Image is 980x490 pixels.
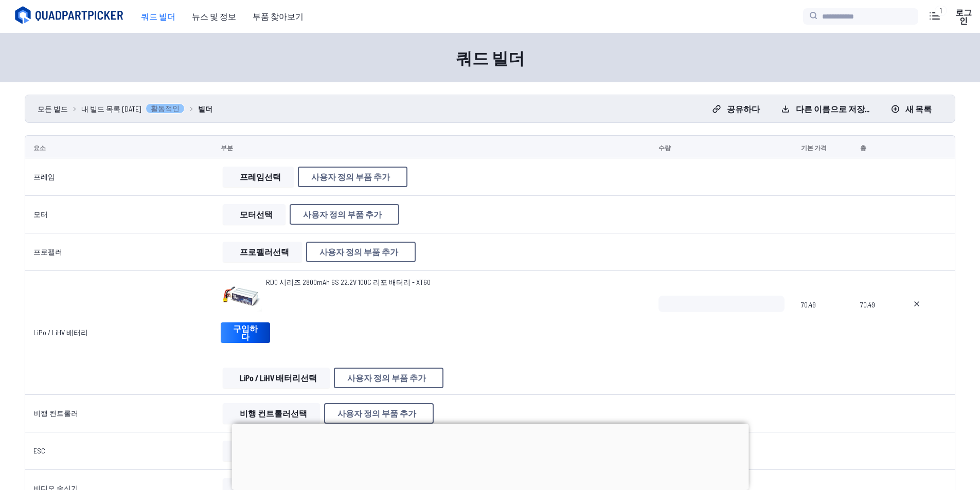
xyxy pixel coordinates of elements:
font: RDQ 시리즈 2800mAh 6S 22.2V 100C 리포 배터리 - XT60 [266,278,431,286]
font: LiPo / LiHV 배터리 [240,373,300,383]
a: 모터 [33,210,48,219]
a: ESC [33,446,45,455]
button: 프레임선택 [223,167,294,187]
a: LiPo / LiHV 배터리선택 [221,368,332,388]
font: 70.49 [801,300,816,309]
button: 사용자 정의 부품 추가 [306,242,416,262]
font: 선택 [273,247,289,257]
button: 비행 컨트롤러선택 [223,403,320,424]
a: 모터선택 [221,204,288,225]
font: 수량 [658,144,671,151]
a: 빌더 [198,103,212,114]
font: 새 목록 [905,104,932,114]
font: 구입하다 [233,323,258,341]
a: 내 빌드 목록 [DATE]활동적인 [81,103,185,114]
font: 선택 [300,373,317,383]
font: 쿼드 빌더 [456,48,525,67]
a: 모든 빌드 [38,103,68,114]
font: 쿼드 빌더 [141,11,175,21]
font: 1 [940,6,942,15]
font: 공유하다 [727,104,760,114]
a: 프로펠러 [33,247,62,256]
a: 비행 컨트롤러 [33,409,78,418]
font: 선택 [256,209,273,219]
font: 비행 컨트롤러 [240,408,291,418]
button: LiPo / LiHV 배터리선택 [223,368,330,388]
font: 다른 이름으로 저장... [796,104,869,114]
font: 부분 [221,144,233,151]
font: 뉴스 및 정보 [192,11,236,21]
font: 모터 [240,209,256,219]
a: 로그인 [951,6,976,27]
a: ESC선택 [221,441,284,461]
font: 기본 가격 [801,144,827,151]
a: 쿼드 빌더 [133,6,184,27]
font: 로그인 [955,7,972,25]
button: 사용자 정의 부품 추가 [324,403,434,424]
a: 프레임선택 [221,167,296,187]
img: 영상 [221,277,262,318]
button: 새 목록 [882,101,940,117]
a: 부품 찾아보기 [244,6,312,27]
button: 사용자 정의 부품 추가 [334,368,443,388]
a: 비행 컨트롤러선택 [221,403,322,424]
font: 사용자 정의 부품 추가 [311,172,390,182]
button: 모터선택 [223,204,286,225]
button: 공유하다 [704,101,769,117]
font: 프로펠러 [240,247,273,257]
font: 선택 [291,408,307,418]
a: LiPo / LiHV 배터리 [33,328,88,337]
font: 사용자 정의 부품 추가 [319,247,398,257]
font: 총 [860,144,866,151]
iframe: 광고 [231,424,749,487]
font: 선택 [264,172,281,182]
font: 활동적인 [151,104,180,113]
button: 프로펠러선택 [223,242,302,262]
font: 요소 [33,144,46,151]
font: 모든 빌드 [38,104,68,113]
a: 프레임 [33,172,55,181]
a: 뉴스 및 정보 [184,6,244,27]
a: 프로펠러선택 [221,242,304,262]
button: 사용자 정의 부품 추가 [290,204,399,225]
font: 프레임 [240,172,264,182]
button: 다른 이름으로 저장... [773,101,878,117]
font: 70.49 [860,300,875,309]
font: 사용자 정의 부품 추가 [347,373,426,383]
font: 사용자 정의 부품 추가 [337,408,416,418]
font: 부품 찾아보기 [253,11,304,21]
button: 사용자 정의 부품 추가 [298,167,407,187]
a: RDQ 시리즈 2800mAh 6S 22.2V 100C 리포 배터리 - XT60 [266,277,431,287]
a: 구입하다 [221,322,270,343]
button: ESC선택 [223,441,282,461]
font: 내 빌드 목록 [DATE] [81,104,141,113]
font: 사용자 정의 부품 추가 [303,209,382,219]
